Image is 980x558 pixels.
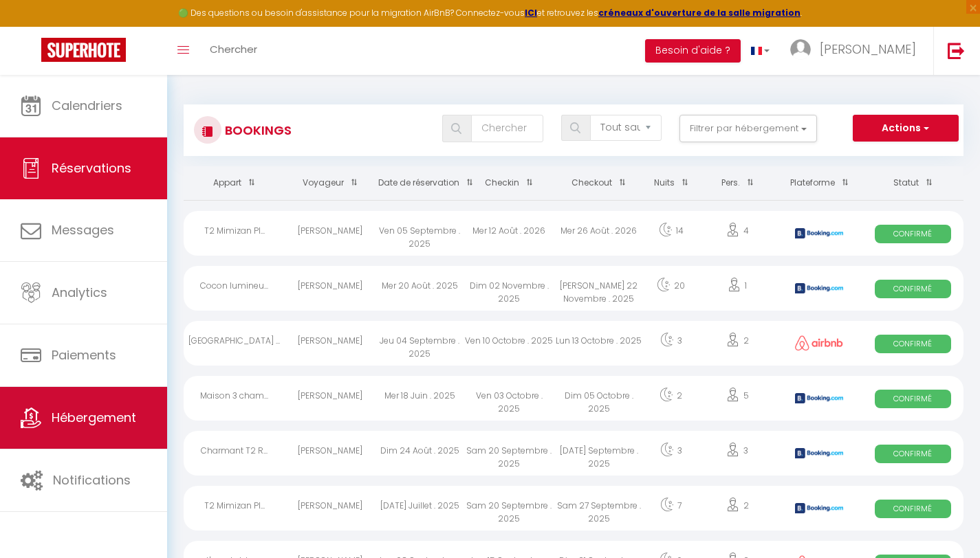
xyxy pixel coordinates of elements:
th: Sort by guest [285,166,374,200]
span: Réservations [52,159,131,177]
th: Sort by status [862,166,963,200]
th: Sort by rentals [184,166,285,200]
span: Hébergement [52,409,136,426]
a: ... [PERSON_NAME] [780,27,933,75]
button: Besoin d'aide ? [645,39,741,63]
input: Chercher [471,115,543,142]
img: ... [790,39,811,60]
a: Chercher [199,27,268,75]
span: Notifications [53,471,131,489]
th: Sort by channel [776,166,862,200]
span: Calendriers [52,97,122,114]
th: Sort by booking date [375,166,464,200]
th: Sort by checkout [554,166,644,200]
h3: Bookings [221,115,292,146]
button: Filtrer par hébergement [679,115,817,142]
span: Paiements [52,346,116,364]
a: ICI [525,7,537,19]
button: Ouvrir le widget de chat LiveChat [11,5,52,47]
button: Actions [853,115,959,142]
th: Sort by nights [644,166,698,200]
th: Sort by people [698,166,776,200]
img: logout [948,42,965,59]
span: Chercher [210,42,257,56]
img: Super Booking [41,38,126,62]
span: [PERSON_NAME] [820,41,916,58]
a: créneaux d'ouverture de la salle migration [598,7,801,19]
span: Analytics [52,284,107,301]
span: Messages [52,221,114,238]
th: Sort by checkin [464,166,554,200]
